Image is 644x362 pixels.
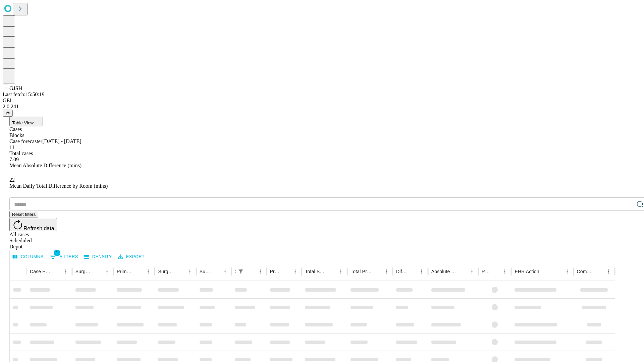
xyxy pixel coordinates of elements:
span: @ [5,111,10,116]
button: @ [3,110,13,117]
span: [DATE] - [DATE] [42,138,81,144]
button: Menu [61,267,70,276]
button: Menu [290,267,300,276]
button: Menu [562,267,572,276]
div: Total Predicted Duration [351,269,372,274]
button: Menu [382,267,391,276]
button: Sort [211,267,220,276]
button: Menu [500,267,509,276]
div: EHR Action [515,269,539,274]
div: Predicted In Room Duration [270,269,281,274]
div: Case Epic Id [30,269,51,274]
span: Refresh data [23,226,54,231]
span: Total cases [9,150,33,156]
button: Density [83,252,114,262]
div: Total Scheduled Duration [305,269,326,274]
div: GEI [3,98,641,104]
button: Refresh data [9,218,57,231]
span: Mean Absolute Difference (mins) [9,163,82,168]
button: Sort [246,267,256,276]
button: Menu [144,267,153,276]
button: Show filters [236,267,246,276]
span: 1 [54,249,60,256]
button: Table View [9,117,43,126]
button: Menu [102,267,112,276]
span: 7.09 [9,157,19,162]
div: Surgery Date [200,269,210,274]
span: 22 [9,177,15,183]
button: Menu [467,267,477,276]
div: Primary Service [117,269,133,274]
div: Resolved in EHR [482,269,490,274]
button: Reset filters [9,211,38,218]
div: Difference [396,269,407,274]
button: Menu [604,267,613,276]
button: Sort [281,267,290,276]
button: Show filters [48,251,80,262]
button: Sort [594,267,604,276]
div: Surgery Name [158,269,175,274]
button: Sort [458,267,467,276]
span: Table View [12,120,34,125]
button: Sort [176,267,185,276]
button: Menu [417,267,426,276]
button: Menu [185,267,195,276]
button: Export [116,252,146,262]
span: GJSH [9,85,22,91]
div: Surgeon Name [75,269,92,274]
button: Sort [134,267,144,276]
span: Mean Daily Total Difference by Room (mins) [9,183,108,189]
span: Reset filters [12,212,36,217]
button: Menu [220,267,230,276]
div: Scheduled In Room Duration [235,269,235,274]
span: 11 [9,144,14,150]
button: Menu [256,267,265,276]
button: Sort [93,267,102,276]
button: Select columns [11,252,45,262]
button: Sort [327,267,336,276]
button: Sort [408,267,417,276]
div: Absolute Difference [431,269,457,274]
button: Menu [336,267,345,276]
div: 2.0.241 [3,104,641,110]
button: Sort [52,267,61,276]
div: Comments [577,269,594,274]
span: Last fetch: 15:50:19 [3,92,45,97]
div: 1 active filter [236,267,246,276]
button: Sort [372,267,382,276]
button: Sort [491,267,500,276]
button: Sort [540,267,549,276]
span: Case forecaster [9,138,42,144]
